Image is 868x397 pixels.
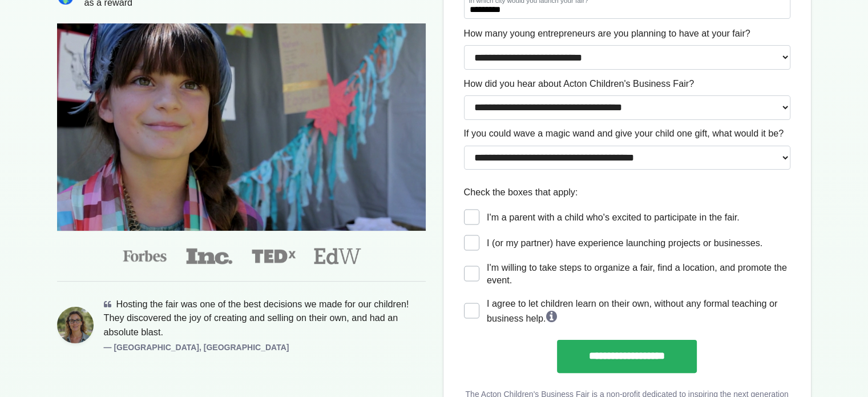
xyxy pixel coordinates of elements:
img: educationweek-b44e3a78a0cc50812acddf996c80439c68a45cffb8f3ee3cd50a8b6969dbcca9.png [314,248,361,264]
label: How did you hear about Acton Children's Business Fair? [464,77,790,90]
img: austin-c2b7ed1d0003f7d847319f77881fa53dfa6c3adc9ec44ab2cac26782bf3a7d1c.png [57,307,94,343]
label: I'm a parent with a child who's excited to participate in the fair. [487,211,740,224]
p: Check the boxes that apply: [464,185,790,199]
label: I'm willing to take steps to organize a fair, find a location, and promote the event. [487,261,790,287]
label: I (or my partner) have experience launching projects or businesses. [487,236,762,250]
p: — [GEOGRAPHIC_DATA], [GEOGRAPHIC_DATA] [104,342,426,354]
p: Hosting the fair was one of the best decisions we made for our children! They discovered the joy ... [104,297,426,339]
img: tedx-13a865a45376fdabb197df72506254416b52198507f0d7e8a0b1bf7ecf255dd6.png [250,247,297,266]
img: inc-ff44fbf6c2e08814d02e9de779f5dfa52292b9cd745a9c9ba490939733b0a811.png [185,247,233,266]
img: forbes-fa5d64866bcb1cab5e5385ee4197b3af65bd4ce70a33c46b7494fa0b80b137fa.png [121,246,168,266]
label: If you could wave a magic wand and give your child one gift, what would it be? [464,126,790,140]
label: How many young entrepreneurs are you planning to have at your fair? [464,26,790,40]
div: I agree to let children learn on their own, without any formal teaching or business help. [487,297,790,324]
